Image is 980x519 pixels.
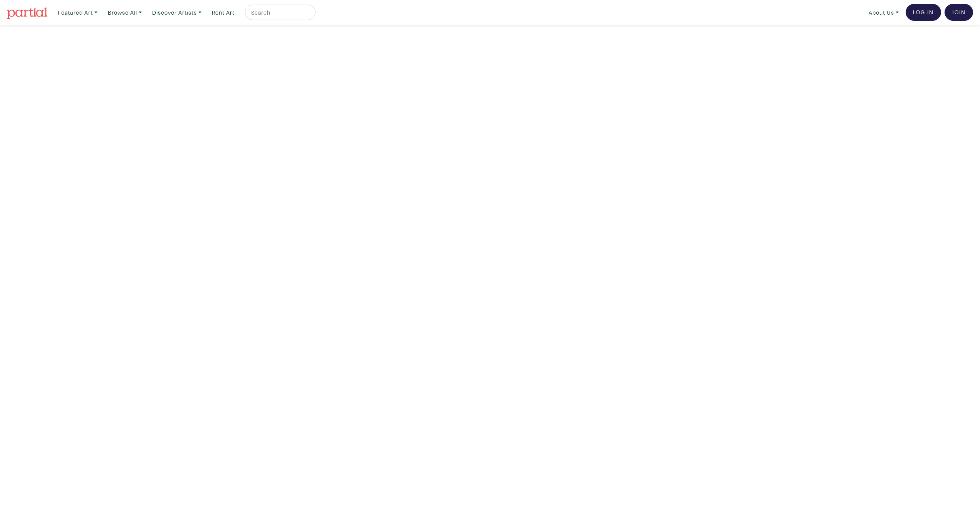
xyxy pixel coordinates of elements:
a: Discover Artists [149,5,205,20]
input: Search [250,8,308,17]
a: Rent Art [208,5,238,20]
a: Browse All [104,5,145,20]
a: About Us [865,5,902,20]
a: Featured Art [54,5,101,20]
a: Join [945,4,973,21]
a: Log In [906,4,941,21]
